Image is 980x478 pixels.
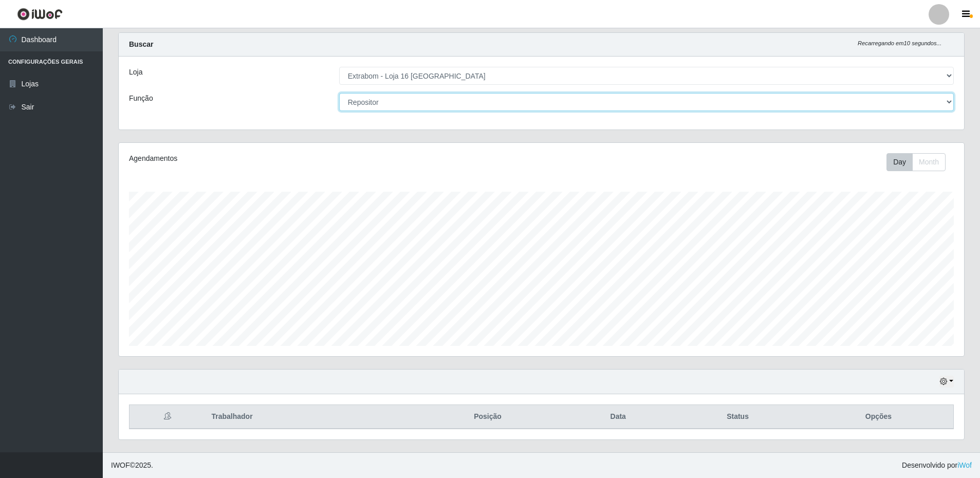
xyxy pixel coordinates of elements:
[129,40,153,48] strong: Buscar
[129,93,153,104] label: Função
[957,461,972,469] a: iWof
[672,405,804,429] th: Status
[129,153,464,164] div: Agendamentos
[886,153,946,171] div: First group
[129,67,142,78] label: Loja
[886,153,913,171] button: Day
[886,153,954,171] div: Toolbar with button groups
[564,405,672,429] th: Data
[111,461,130,469] span: IWOF
[902,460,972,471] span: Desenvolvido por
[411,405,565,429] th: Posição
[804,405,954,429] th: Opções
[858,40,941,46] i: Recarregando em 10 segundos...
[205,405,411,429] th: Trabalhador
[111,460,153,471] span: © 2025 .
[912,153,946,171] button: Month
[17,8,63,21] img: CoreUI Logo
